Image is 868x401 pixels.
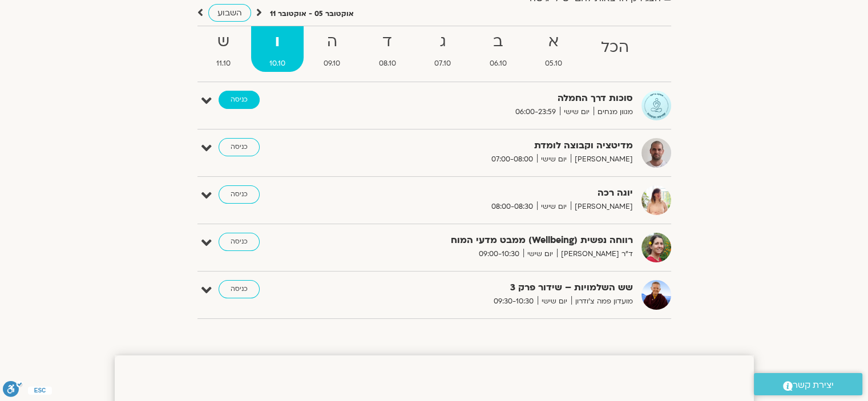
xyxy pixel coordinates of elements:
[754,373,862,395] a: יצירת קשר
[487,153,537,165] span: 07:00-08:00
[583,35,647,60] strong: הכל
[523,248,557,260] span: יום שישי
[306,26,359,72] a: ה09.10
[306,29,359,55] strong: ה
[571,295,633,307] span: מועדון פמה צ'ודרון
[490,295,538,307] span: 09:30-10:30
[361,29,414,55] strong: ד
[537,153,571,165] span: יום שישי
[219,185,260,204] a: כניסה
[793,378,834,393] span: יצירת קשר
[353,91,633,106] strong: סוכות דרך החמלה
[219,233,260,251] a: כניסה
[487,201,537,213] span: 08:00-08:30
[353,233,633,248] strong: רווחה נפשית (Wellbeing) ממבט מדעי המוח
[199,29,249,55] strong: ש
[251,58,304,70] span: 10.10
[353,185,633,201] strong: יוגה רכה
[217,7,242,18] span: השבוע
[538,295,571,307] span: יום שישי
[594,106,633,118] span: מגוון מנחים
[527,29,581,55] strong: א
[511,106,560,118] span: 06:00-23:59
[199,26,249,72] a: ש11.10
[361,58,414,70] span: 08.10
[251,26,304,72] a: ו10.10
[571,201,633,213] span: [PERSON_NAME]
[417,29,470,55] strong: ג
[417,26,470,72] a: ג07.10
[306,58,359,70] span: 09.10
[251,29,304,55] strong: ו
[471,58,525,70] span: 06.10
[571,153,633,165] span: [PERSON_NAME]
[527,26,581,72] a: א05.10
[199,58,249,70] span: 11.10
[219,280,260,298] a: כניסה
[471,29,525,55] strong: ב
[208,4,251,22] a: השבוע
[560,106,594,118] span: יום שישי
[353,280,633,295] strong: שש השלמויות – שידור פרק 3
[417,58,470,70] span: 07.10
[583,26,647,72] a: הכל
[471,26,525,72] a: ב06.10
[270,8,354,20] p: אוקטובר 05 - אוקטובר 11
[557,248,633,260] span: ד"ר [PERSON_NAME]
[219,91,260,109] a: כניסה
[527,58,581,70] span: 05.10
[219,138,260,156] a: כניסה
[361,26,414,72] a: ד08.10
[475,248,523,260] span: 09:00-10:30
[537,201,571,213] span: יום שישי
[353,138,633,153] strong: מדיטציה וקבוצה לומדת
